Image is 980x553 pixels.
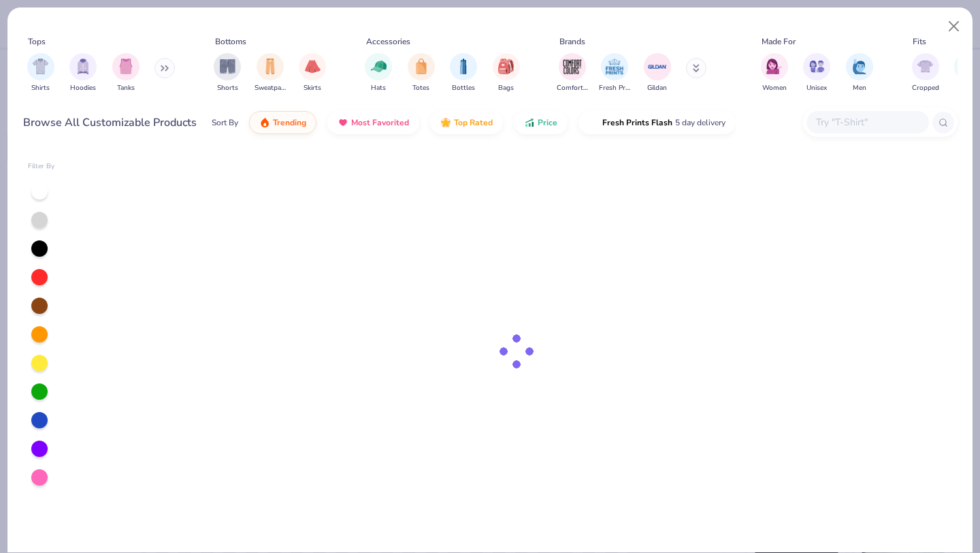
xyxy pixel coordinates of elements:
[815,114,919,130] input: Try "T-Shirt"
[675,115,725,131] span: 5 day delivery
[852,59,867,74] img: Men Image
[912,83,939,93] span: Cropped
[112,53,140,93] button: filter button
[217,83,238,93] span: Shorts
[762,35,796,48] div: Made For
[212,116,238,129] div: Sort By
[450,53,477,93] button: filter button
[255,83,286,93] span: Sweatpants
[644,53,671,93] button: filter button
[498,59,513,74] img: Bags Image
[28,161,55,172] div: Filter By
[214,53,241,93] button: filter button
[599,83,630,93] span: Fresh Prints
[112,53,140,93] div: filter for Tanks
[259,117,270,128] img: trending.gif
[215,35,246,48] div: Bottoms
[806,83,827,93] span: Unisex
[338,117,348,128] img: most_fav.gif
[761,53,788,93] button: filter button
[273,117,306,128] span: Trending
[647,83,667,93] span: Gildan
[599,53,630,93] button: filter button
[33,59,48,74] img: Shirts Image
[493,53,520,93] div: filter for Bags
[371,59,387,74] img: Hats Image
[853,83,866,93] span: Men
[255,53,286,93] button: filter button
[365,53,392,93] button: filter button
[578,111,736,134] button: Fresh Prints Flash5 day delivery
[941,14,967,39] button: Close
[557,53,588,93] button: filter button
[846,53,873,93] button: filter button
[493,53,520,93] button: filter button
[27,53,54,93] div: filter for Shirts
[414,59,429,74] img: Totes Image
[430,111,503,134] button: Top Rated
[538,117,557,128] span: Price
[76,59,91,74] img: Hoodies Image
[366,35,410,48] div: Accessories
[589,117,600,128] img: flash.gif
[28,35,46,48] div: Tops
[70,83,96,93] span: Hoodies
[644,53,671,93] div: filter for Gildan
[456,59,471,74] img: Bottles Image
[255,53,286,93] div: filter for Sweatpants
[214,53,241,93] div: filter for Shorts
[809,59,825,74] img: Unisex Image
[69,53,97,93] button: filter button
[299,53,326,93] button: filter button
[762,83,787,93] span: Women
[803,53,830,93] div: filter for Unisex
[249,111,316,134] button: Trending
[557,83,588,93] span: Comfort Colors
[412,83,429,93] span: Totes
[454,117,493,128] span: Top Rated
[299,53,326,93] div: filter for Skirts
[452,83,475,93] span: Bottles
[371,83,386,93] span: Hats
[766,59,782,74] img: Women Image
[263,59,278,74] img: Sweatpants Image
[602,117,672,128] span: Fresh Prints Flash
[305,59,321,74] img: Skirts Image
[761,53,788,93] div: filter for Women
[23,114,197,131] div: Browse All Customizable Products
[351,117,409,128] span: Most Favorited
[69,53,97,93] div: filter for Hoodies
[913,35,926,48] div: Fits
[599,53,630,93] div: filter for Fresh Prints
[559,35,585,48] div: Brands
[912,53,939,93] div: filter for Cropped
[604,57,625,77] img: Fresh Prints Image
[304,83,321,93] span: Skirts
[450,53,477,93] div: filter for Bottles
[31,83,50,93] span: Shirts
[408,53,435,93] button: filter button
[408,53,435,93] div: filter for Totes
[118,59,133,74] img: Tanks Image
[365,53,392,93] div: filter for Hats
[557,53,588,93] div: filter for Comfort Colors
[27,53,54,93] button: filter button
[562,57,583,77] img: Comfort Colors Image
[498,83,514,93] span: Bags
[846,53,873,93] div: filter for Men
[647,57,668,77] img: Gildan Image
[514,111,568,134] button: Price
[917,59,933,74] img: Cropped Image
[327,111,419,134] button: Most Favorited
[803,53,830,93] button: filter button
[440,117,451,128] img: TopRated.gif
[912,53,939,93] button: filter button
[117,83,135,93] span: Tanks
[220,59,235,74] img: Shorts Image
